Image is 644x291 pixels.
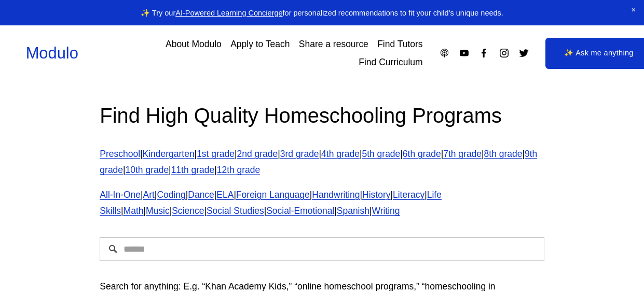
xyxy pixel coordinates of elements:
a: Kindergarten [143,149,195,159]
a: Music [146,206,170,216]
a: 12th grade [217,165,261,175]
a: 10th grade [126,165,169,175]
a: AI-Powered Learning Concierge [175,9,282,17]
a: Writing [372,206,400,216]
a: Share a resource [299,35,368,53]
a: YouTube [459,48,470,59]
a: Modulo [26,44,78,62]
a: 3rd grade [280,149,319,159]
a: Spanish [337,206,369,216]
a: Find Curriculum [359,53,422,71]
a: 5th grade [362,149,400,159]
a: About Modulo [166,35,222,53]
a: 8th grade [484,149,523,159]
a: Facebook [478,48,489,59]
a: 6th grade [403,149,441,159]
a: 2nd grade [237,149,278,159]
a: ELA [216,190,234,200]
a: Social Studies [207,206,264,216]
a: 4th grade [321,149,360,159]
a: Foreign Language [236,190,310,200]
a: Apply to Teach [230,35,290,53]
a: Preschool [100,149,140,159]
h2: Find High Quality Homeschooling Programs [100,102,544,129]
input: Search [100,237,544,261]
a: Social-Emotional [266,206,334,216]
a: Coding [157,190,185,200]
a: Dance [188,190,214,200]
a: Art [143,190,155,200]
a: All-In-One [100,190,141,200]
a: Science [172,206,204,216]
a: Math [124,206,144,216]
a: 7th grade [443,149,482,159]
p: | | | | | | | | | | | | | | | | [100,187,544,220]
a: Apple Podcasts [439,48,450,59]
p: | | | | | | | | | | | | | [100,146,544,179]
a: History [362,190,390,200]
a: 1st grade [197,149,235,159]
a: 11th grade [171,165,215,175]
a: Twitter [518,48,529,59]
a: Instagram [499,48,510,59]
a: Find Tutors [377,35,422,53]
a: Literacy [393,190,424,200]
a: Handwriting [312,190,360,200]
